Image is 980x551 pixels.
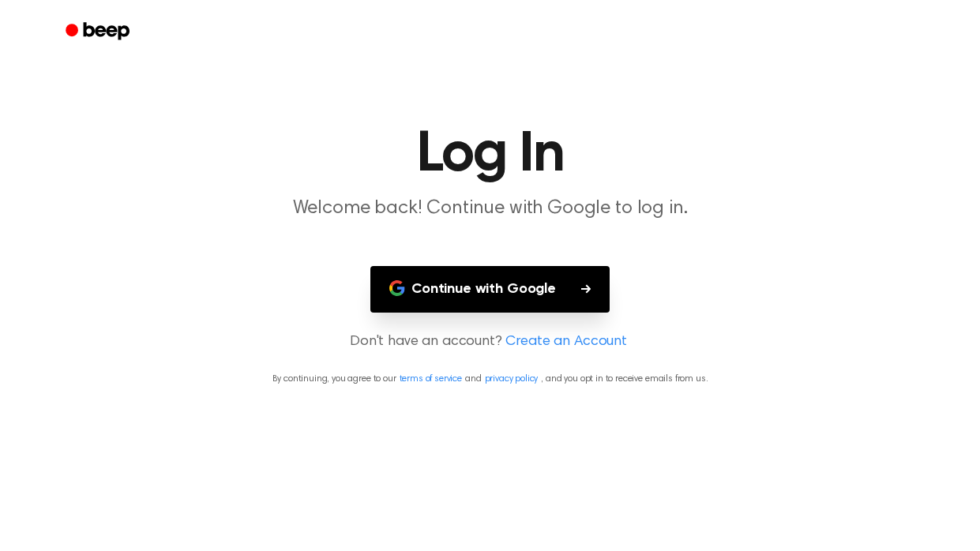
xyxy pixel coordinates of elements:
h1: Log In [86,126,895,183]
a: Beep [54,17,144,47]
p: Don't have an account? [19,332,961,353]
a: terms of service [400,374,462,384]
a: privacy policy [485,374,539,384]
a: Create an Account [505,332,627,353]
p: By continuing, you agree to our and , and you opt in to receive emails from us. [19,372,961,386]
p: Welcome back! Continue with Google to log in. [187,196,794,222]
button: Continue with Google [370,266,610,313]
